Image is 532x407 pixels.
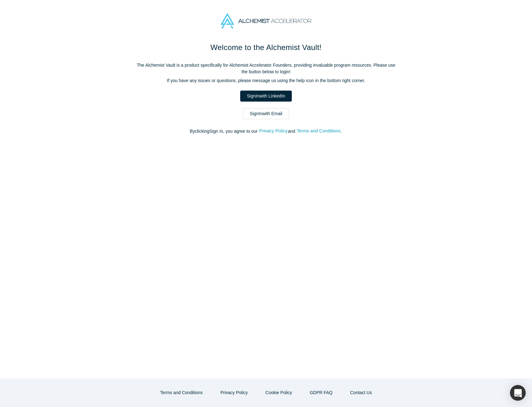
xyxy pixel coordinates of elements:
[303,387,339,398] a: GDPR FAQ
[243,108,289,119] a: SignInwith Email
[240,91,291,102] a: SignInwith LinkedIn
[134,128,398,135] p: By clicking Sign In , you agree to our and .
[214,387,254,398] button: Privacy Policy
[343,387,378,398] button: Contact Us
[134,42,398,53] h1: Welcome to the Alchemist Vault!
[154,387,209,398] button: Terms and Conditions
[221,13,311,29] img: Alchemist Accelerator Logo
[297,127,341,135] button: Terms and Conditions
[259,387,299,398] button: Cookie Policy
[134,77,398,84] p: If you have any issues or questions, please message us using the help icon in the bottom right co...
[259,127,288,135] button: Privacy Policy
[134,62,398,75] p: The Alchemist Vault is a product specifically for Alchemist Accelerator Founders, providing inval...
